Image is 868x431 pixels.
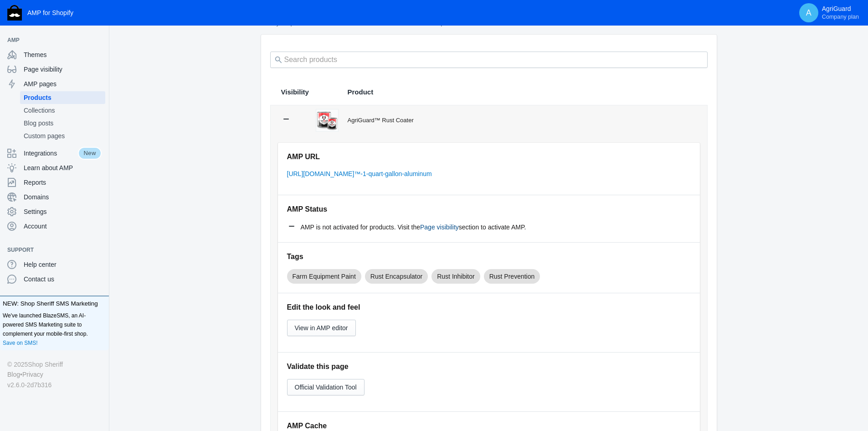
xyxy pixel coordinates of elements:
[92,38,107,42] button: Add a sales channel
[4,161,105,175] a: Learn about AMP
[24,131,102,140] span: Custom pages
[24,207,102,216] span: Settings
[7,5,22,21] img: Shop Sheriff Logo
[24,163,102,172] span: Learn about AMP
[287,152,691,161] h5: AMP URL
[7,36,92,45] span: AMP
[24,65,102,74] span: Page visibility
[27,9,73,16] span: AMP for Shopify
[348,88,374,97] span: Product
[4,146,105,161] a: IntegrationsNew
[287,204,691,214] h5: AMP Status
[287,383,365,390] a: Official Validation Tool
[4,47,105,62] a: Themes
[4,77,105,91] a: AMP pages
[348,116,696,125] div: AgriGuard™ Rust Coater
[287,170,432,177] a: [URL][DOMAIN_NAME]™-1-quart-gallon-aluminum
[24,79,102,88] span: AMP pages
[92,248,107,252] button: Add a sales channel
[22,369,43,379] a: Privacy
[24,149,78,158] span: Integrations
[24,275,102,284] span: Contact us
[270,52,708,68] input: Search products
[20,104,105,117] a: Collections
[24,222,102,231] span: Account
[287,379,365,395] button: Official Validation Tool
[287,320,356,336] button: View in AMP editor
[4,62,105,77] a: Page visibility
[24,106,102,115] span: Collections
[7,245,92,254] span: Support
[822,13,859,21] span: Company plan
[4,190,105,204] a: Domains
[28,359,63,369] a: Shop Sheriff
[287,302,691,312] h5: Edit the look and feel
[420,223,459,231] a: Page visibility
[287,421,691,431] h5: AMP Cache
[24,93,102,102] span: Products
[281,88,309,97] span: Visibility
[365,269,428,284] mat-chip: Rust Encapsulator
[24,50,102,59] span: Themes
[301,223,526,232] span: AMP is not activated for products. Visit the section to activate AMP.
[4,219,105,234] a: Account
[4,204,105,219] a: Settings
[7,369,20,379] a: Blog
[287,324,356,331] a: View in AMP editor
[24,260,102,269] span: Help center
[78,147,102,160] span: New
[295,384,357,391] span: Official Validation Tool
[7,369,102,379] div: •
[484,269,540,284] mat-chip: Rust Prevention
[316,109,338,131] img: Both-Sizes.png
[7,380,102,390] div: v2.6.0-2d7b316
[20,130,105,142] a: Custom pages
[822,385,857,420] iframe: Drift Widget Chat Controller
[20,117,105,130] a: Blog posts
[431,269,480,284] mat-chip: Rust Inhibitor
[804,8,813,17] span: A
[24,192,102,202] span: Domains
[4,175,105,190] a: Reports
[24,178,102,187] span: Reports
[20,91,105,104] a: Products
[24,119,102,128] span: Blog posts
[287,362,691,371] h5: Validate this page
[3,338,38,348] a: Save on SMS!
[4,272,105,286] a: Contact us
[287,252,691,261] h5: Tags
[295,324,348,332] span: View in AMP editor
[287,269,361,284] mat-chip: Farm Equipment Paint
[822,5,859,21] p: AgriGuard
[7,359,102,369] div: © 2025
